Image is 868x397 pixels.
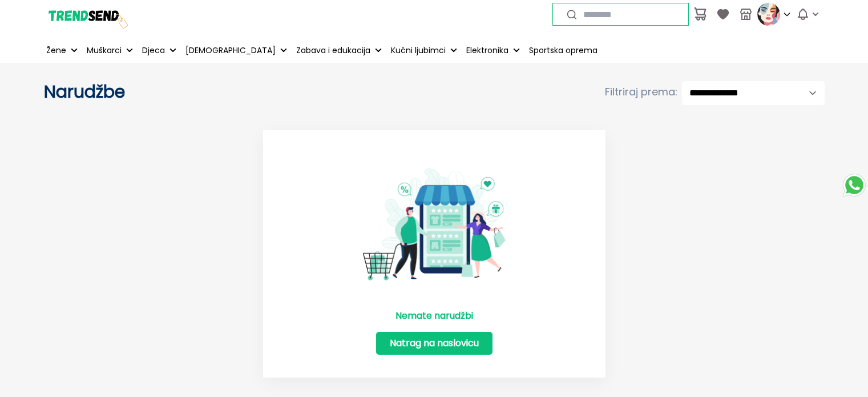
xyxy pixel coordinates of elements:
span: Filtriraj prema: [605,84,677,100]
button: Zabava i edukacija [294,38,384,63]
h2: Narudžbe [44,82,434,102]
img: profile picture [757,3,780,26]
button: Elektronika [464,38,522,63]
p: [DEMOGRAPHIC_DATA] [185,45,276,57]
button: Djeca [140,38,179,63]
p: Muškarci [87,45,122,57]
a: Natrag na naslovicu [376,332,492,355]
select: Filtriraj prema: [682,81,825,105]
p: Nemate narudžbi [395,309,473,323]
p: Zabava i edukacija [296,45,370,57]
p: Djeca [142,45,165,57]
img: No Item [363,153,506,296]
button: [DEMOGRAPHIC_DATA] [183,38,289,63]
p: Elektronika [466,45,508,57]
button: Muškarci [84,38,135,63]
button: Kućni ljubimci [389,38,459,63]
a: Sportska oprema [527,38,600,63]
p: Kućni ljubimci [391,45,446,57]
p: Žene [46,45,66,57]
button: Žene [44,38,80,63]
